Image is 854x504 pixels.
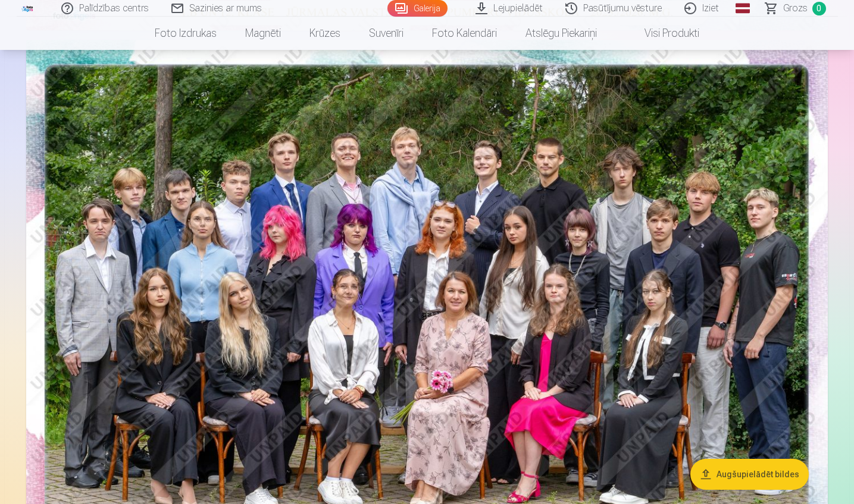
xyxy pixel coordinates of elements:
a: Suvenīri [355,17,418,50]
button: Augšupielādēt bildes [690,459,809,490]
a: Krūzes [295,17,355,50]
a: Atslēgu piekariņi [511,17,611,50]
a: Visi produkti [611,17,714,50]
span: 0 [812,2,826,15]
span: Grozs [783,1,808,15]
a: Magnēti [231,17,295,50]
img: /fa3 [21,5,35,12]
a: Foto izdrukas [140,17,231,50]
a: Foto kalendāri [418,17,511,50]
